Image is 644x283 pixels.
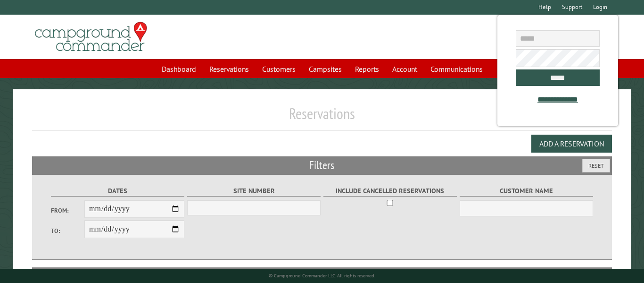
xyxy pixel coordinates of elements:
[187,186,321,197] label: Site Number
[582,159,610,172] button: Reset
[425,60,488,78] a: Communications
[51,226,84,235] label: To:
[256,60,301,78] a: Customers
[303,60,347,78] a: Campsites
[51,186,184,197] label: Dates
[156,60,202,78] a: Dashboard
[32,104,611,130] h1: Reservations
[387,60,423,78] a: Account
[32,18,150,55] img: Campground Commander
[460,186,593,197] label: Customer Name
[269,273,375,279] small: © Campground Commander LLC. All rights reserved.
[349,60,385,78] a: Reports
[32,156,611,174] h2: Filters
[531,135,612,153] button: Add a Reservation
[51,206,84,215] label: From:
[204,60,255,78] a: Reservations
[323,186,457,197] label: Include Cancelled Reservations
